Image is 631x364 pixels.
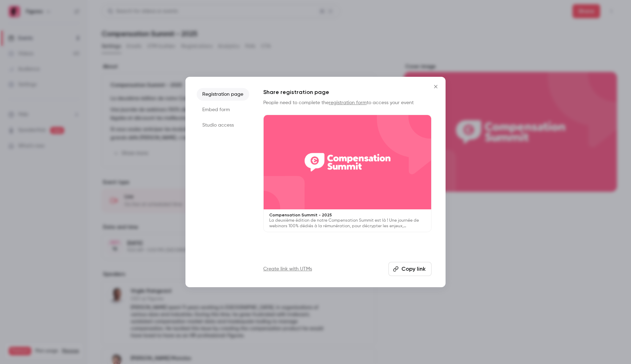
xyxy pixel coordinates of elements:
[263,88,432,96] h1: Share registration page
[197,103,249,116] li: Embed form
[263,265,312,272] a: Create link with UTMs
[388,262,432,276] button: Copy link
[269,212,426,218] p: Compensation Summit - 2025
[197,88,249,101] li: Registration page
[269,218,426,229] p: La deuxième édition de notre Compensation Summit est là ! Une journée de webinars 100% dédiés à l...
[329,100,367,105] a: registration form
[429,80,443,94] button: Close
[197,119,249,132] li: Studio access
[263,99,432,106] p: People need to complete the to access your event
[263,115,432,232] a: Compensation Summit - 2025La deuxième édition de notre Compensation Summit est là ! Une journée d...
